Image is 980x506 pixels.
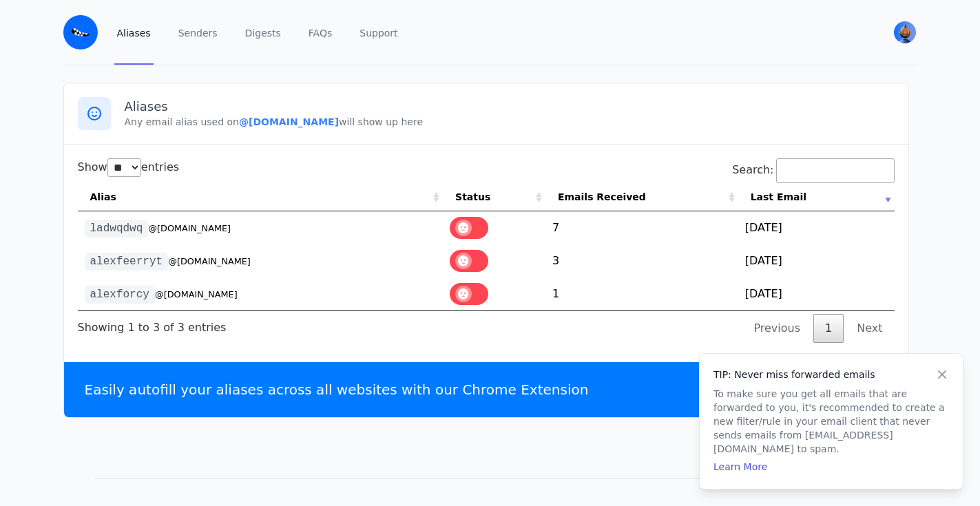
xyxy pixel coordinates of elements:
a: 1 [813,314,844,343]
div: Showing 1 to 3 of 3 entries [78,311,227,336]
th: Status: activate to sort column ascending [443,183,545,211]
th: Last Email: activate to sort column ascending [738,183,895,211]
a: Next [845,314,894,343]
h4: TIP: Never miss forwarded emails [713,368,949,381]
code: alexfeerryt [85,253,169,271]
p: To make sure you get all emails that are forwarded to you, it's recommended to create a new filte... [713,387,949,456]
code: alexforcy [85,286,155,304]
td: 7 [545,211,738,244]
th: Emails Received: activate to sort column ascending [545,183,738,211]
p: Easily autofill your aliases across all websites with our Chrome Extension [85,380,589,399]
label: Show entries [78,160,180,173]
button: User menu [893,20,917,45]
img: Email Monster [63,15,98,50]
img: dwq dqwwdq's Avatar [894,21,916,43]
td: [DATE] [738,211,895,244]
a: Learn More [713,461,767,472]
label: Search: [732,163,894,176]
code: ladwqdwq [85,220,149,238]
td: 3 [545,244,738,277]
p: Any email alias used on will show up here [125,115,895,129]
small: @[DOMAIN_NAME] [155,289,238,299]
small: @[DOMAIN_NAME] [168,256,251,266]
small: @[DOMAIN_NAME] [148,223,231,233]
th: Alias: activate to sort column ascending [78,183,444,211]
h3: Aliases [125,98,895,115]
td: [DATE] [738,244,895,277]
td: [DATE] [738,277,895,310]
a: Previous [742,314,812,343]
b: @[DOMAIN_NAME] [239,116,339,127]
input: Search: [776,158,895,183]
td: 1 [545,277,738,310]
select: Showentries [107,158,141,177]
